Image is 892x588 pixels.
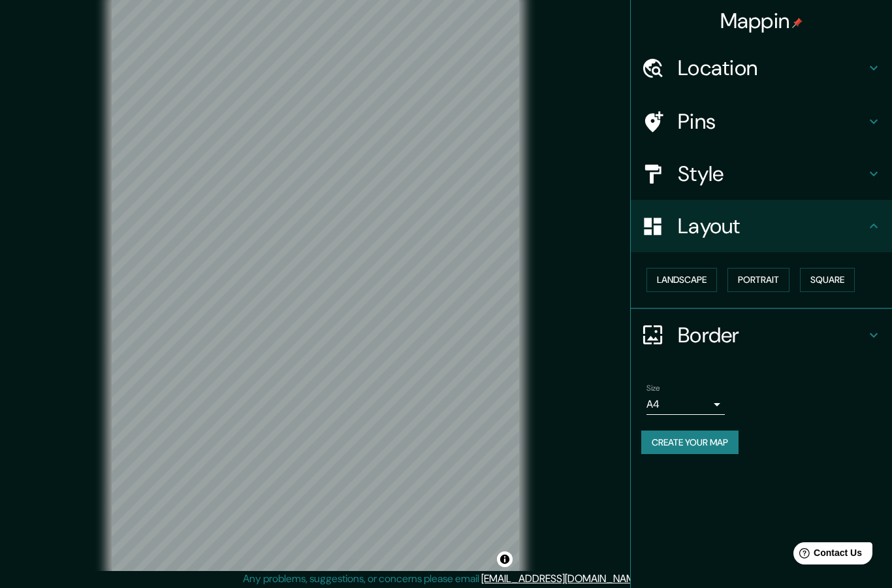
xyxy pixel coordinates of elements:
div: Border [631,309,892,361]
h4: Border [678,322,866,348]
button: Create your map [641,431,739,455]
div: Pins [631,95,892,148]
p: Any problems, suggestions, or concerns please email . [243,571,645,587]
h4: Mappin [720,8,803,34]
div: A4 [646,394,725,415]
button: Toggle attribution [497,551,513,567]
h4: Layout [678,213,866,239]
h4: Pins [678,108,866,135]
iframe: Help widget launcher [776,537,878,574]
img: pin-icon.png [792,18,803,28]
div: Layout [631,200,892,252]
h4: Style [678,161,866,187]
h4: Location [678,55,866,81]
button: Portrait [727,268,789,292]
div: Location [631,42,892,94]
label: Size [646,382,660,393]
button: Square [800,268,855,292]
div: Style [631,148,892,200]
a: [EMAIL_ADDRESS][DOMAIN_NAME] [481,572,643,585]
button: Landscape [646,268,717,292]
